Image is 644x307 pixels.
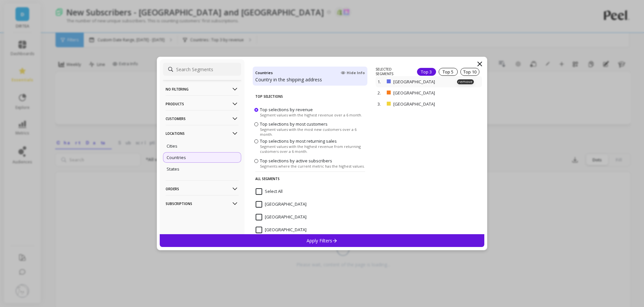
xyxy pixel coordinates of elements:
[341,70,365,75] span: Hide Info
[167,143,177,149] p: Cities
[256,201,307,208] span: Afghanistan
[255,76,365,83] p: Country in the shipping address
[260,127,366,137] span: Segment values with the most new customers over a 6 month.
[378,90,384,96] p: 2.
[166,125,239,142] p: Locations
[378,79,384,85] p: 1.
[166,180,239,197] p: Orders
[166,95,239,112] p: Products
[457,79,474,84] p: remove
[376,67,409,76] p: SELECTED SEGMENTS
[255,69,273,76] h4: Countries
[166,81,239,97] p: No filtering
[167,154,186,160] p: Countries
[256,214,307,220] span: Albania
[255,172,365,186] p: All Segments
[393,101,457,107] p: [GEOGRAPHIC_DATA]
[393,79,457,85] p: [GEOGRAPHIC_DATA]
[260,158,332,164] span: Top selections by active subscribers
[260,144,366,154] span: Segment values with the highest revenue from returning customers over a 6 month.
[260,164,365,169] span: Segments where the current metric has the highest values.
[439,68,458,76] div: Top 5
[166,195,239,212] p: Subscriptions
[256,227,307,233] span: Angola
[166,110,239,127] p: Customers
[307,237,338,244] p: Apply Filters
[256,188,283,195] span: Select All
[260,107,313,113] span: Top selections by revenue
[255,90,365,103] p: Top Selections
[167,166,179,172] p: States
[378,101,384,107] p: 3.
[163,63,241,76] input: Search Segments
[260,138,337,144] span: Top selections by most returning sales
[260,121,328,127] span: Top selections by most customers
[417,68,436,76] div: Top 3
[260,113,362,117] span: Segment values with the highest revenue over a 6 month.
[393,90,457,96] p: [GEOGRAPHIC_DATA]
[460,68,479,76] div: Top 10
